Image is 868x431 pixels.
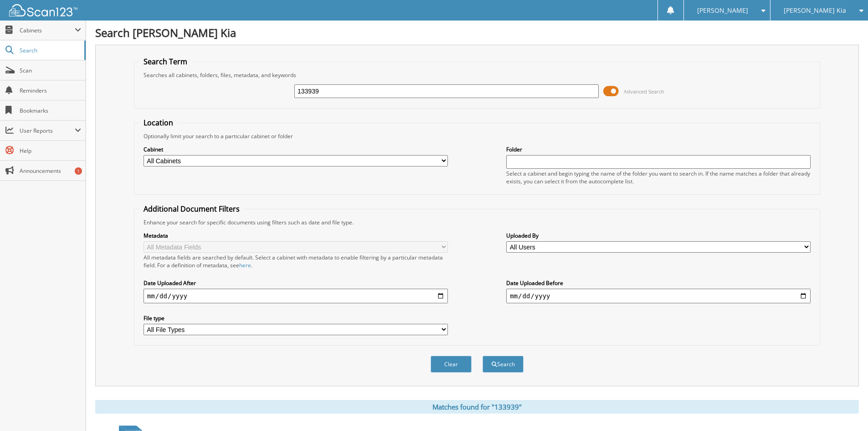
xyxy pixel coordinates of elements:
span: Reminders [20,87,81,94]
div: Searches all cabinets, folders, files, metadata, and keywords [139,71,815,79]
legend: Search Term [139,57,192,67]
div: All metadata fields are searched by default. Select a cabinet with metadata to enable filtering b... [144,254,448,269]
div: 1 [75,167,82,175]
span: Cabinets [20,26,75,34]
label: Cabinet [144,145,448,153]
span: Bookmarks [20,107,81,114]
button: Clear [431,356,472,373]
h1: Search [PERSON_NAME] Kia [95,25,859,40]
legend: Additional Document Filters [139,204,244,214]
div: Matches found for "133939" [95,400,859,414]
span: Announcements [20,167,81,175]
a: here [239,261,251,269]
legend: Location [139,118,178,128]
label: Uploaded By [506,232,811,239]
div: Select a cabinet and begin typing the name of the folder you want to search in. If the name match... [506,170,811,185]
label: File type [144,314,448,322]
img: scan123-logo-white.svg [9,4,77,16]
label: Date Uploaded Before [506,279,811,287]
span: Help [20,147,81,155]
input: end [506,289,811,303]
button: Search [483,356,524,373]
span: Advanced Search [624,88,664,95]
span: User Reports [20,127,75,135]
span: Scan [20,67,81,74]
label: Folder [506,145,811,153]
span: Search [20,47,80,54]
span: [PERSON_NAME] [697,8,748,13]
input: start [144,289,448,303]
span: [PERSON_NAME] Kia [784,8,846,13]
div: Enhance your search for specific documents using filters such as date and file type. [139,218,815,226]
div: Optionally limit your search to a particular cabinet or folder [139,132,815,140]
label: Date Uploaded After [144,279,448,287]
label: Metadata [144,232,448,239]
